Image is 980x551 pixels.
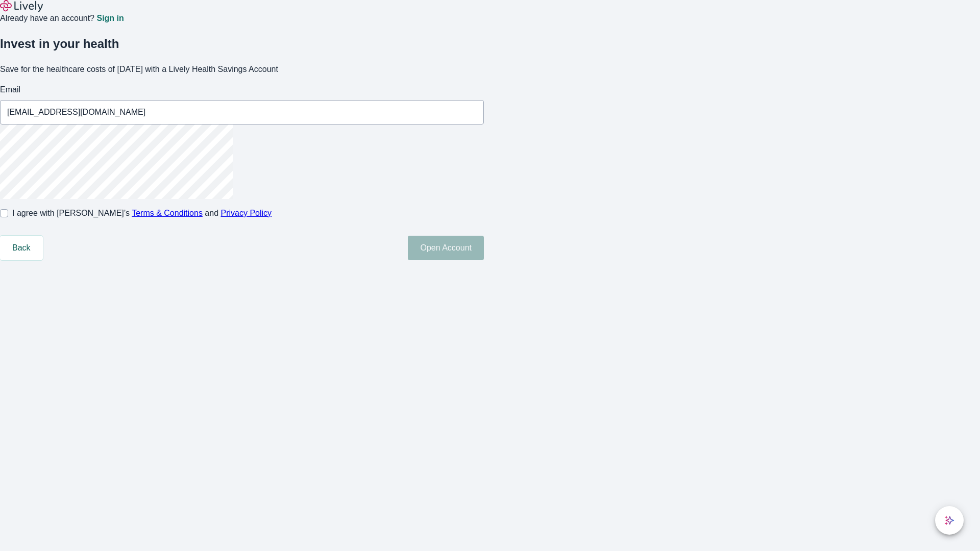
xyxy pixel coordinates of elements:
[221,209,272,217] a: Privacy Policy
[12,207,272,219] span: I agree with [PERSON_NAME]’s and
[944,515,954,525] svg: Lively AI Assistant
[132,209,203,217] a: Terms & Conditions
[935,506,964,535] button: chat
[96,14,124,22] a: Sign in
